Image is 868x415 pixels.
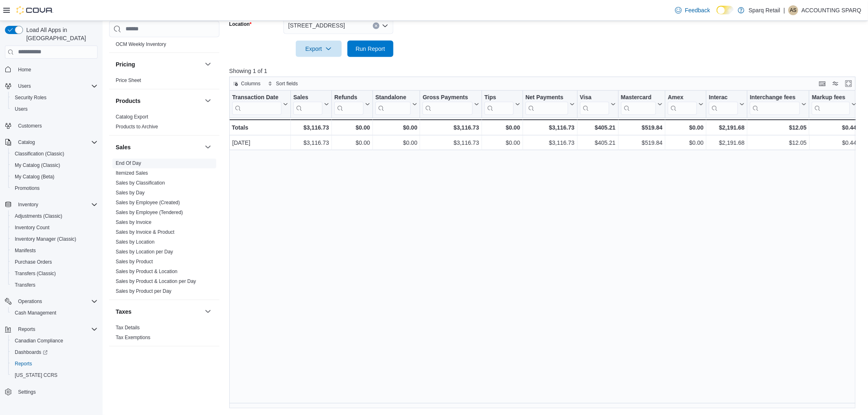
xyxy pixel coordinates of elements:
a: Dashboards [11,347,51,357]
button: Catalog [2,137,101,148]
div: Markup fees [812,93,850,101]
span: Inventory Count [15,224,50,231]
a: Adjustments (Classic) [11,211,66,221]
button: Reports [2,324,101,335]
span: Transfers [15,282,35,288]
span: Users [18,83,31,89]
a: Sales by Location [116,239,155,245]
span: Canadian Compliance [15,337,63,344]
div: $519.84 [621,123,662,132]
span: [US_STATE] CCRS [15,372,57,379]
button: Home [2,64,101,75]
a: Sales by Product & Location [116,269,178,274]
div: $405.21 [580,138,615,148]
button: Promotions [8,182,101,194]
div: $405.21 [580,123,615,132]
button: Transaction Date [232,93,288,114]
div: Interchange fees [750,93,800,114]
button: Inventory Manager (Classic) [8,233,101,245]
div: ACCOUNTING SPARQ [788,5,798,15]
a: Sales by Day [116,190,145,196]
button: Inventory Count [8,222,101,233]
span: Inventory [15,200,98,210]
span: Export [301,41,337,57]
span: Customers [18,123,42,129]
button: Classification (Classic) [8,148,101,160]
button: Display options [831,79,841,89]
span: OCM Weekly Inventory [116,41,166,47]
span: Sales by Invoice & Product [116,229,174,235]
a: Price Sheet [116,78,141,83]
button: Adjustments (Classic) [8,210,101,222]
button: Taxes [116,307,201,315]
span: Dashboards [15,349,48,356]
div: Transaction Date [232,93,281,114]
button: Settings [2,386,101,398]
a: Sales by Employee (Tendered) [116,210,183,215]
div: Net Payments [525,93,568,114]
button: Customers [2,120,101,132]
span: Users [15,106,27,112]
a: Sales by Location per Day [116,249,173,255]
div: OCM [109,39,219,52]
div: $3,116.73 [525,138,575,148]
button: Reports [8,358,101,369]
div: Gross Payments [423,93,472,101]
input: Dark Mode [717,6,734,14]
div: $0.00 [375,123,417,132]
button: Amex [668,93,704,114]
span: Home [15,64,98,75]
button: Sales [116,143,201,151]
span: Feedback [685,6,710,14]
a: Reports [11,359,35,369]
div: Sales [293,93,322,101]
span: Sales by Employee (Created) [116,199,180,206]
span: Operations [15,296,98,306]
div: Sales [293,93,322,114]
span: Settings [18,389,36,395]
span: [STREET_ADDRESS] [288,21,345,30]
a: Feedback [672,2,713,18]
p: Sparq Retail [749,5,780,15]
span: Inventory Manager (Classic) [15,236,76,242]
a: Sales by Classification [116,180,165,186]
div: Net Payments [525,93,568,101]
button: Cash Management [8,307,101,319]
span: Inventory Manager (Classic) [11,234,98,244]
span: Sales by Product per Day [116,288,171,294]
a: Inventory Manager (Classic) [11,234,80,244]
a: Purchase Orders [11,257,55,267]
span: Catalog [15,137,98,147]
div: $3,116.73 [423,138,479,148]
span: My Catalog (Beta) [11,172,98,182]
button: Gross Payments [423,93,479,114]
button: Sort fields [265,79,301,89]
span: Sales by Invoice [116,219,151,226]
button: Pricing [203,59,213,69]
div: $3,116.73 [525,123,575,132]
a: Promotions [11,183,43,193]
button: Interac [709,93,745,114]
span: Security Roles [15,94,46,101]
button: Clear input [373,23,379,29]
a: Sales by Invoice [116,219,151,225]
div: $12.05 [750,138,806,148]
button: Net Payments [525,93,575,114]
button: Tips [484,93,520,114]
a: End Of Day [116,160,141,166]
a: OCM Weekly Inventory [116,41,166,47]
span: Sales by Location [116,239,155,245]
div: $0.00 [334,123,370,132]
a: [US_STATE] CCRS [11,370,61,380]
a: Settings [15,387,39,397]
span: Reports [18,326,35,333]
span: Settings [15,387,98,397]
div: Mastercard [621,93,656,101]
span: Sales by Location per Day [116,249,173,255]
span: Cash Management [15,310,56,316]
span: Transfers (Classic) [11,269,98,278]
span: My Catalog (Classic) [15,162,60,169]
div: Refunds [334,93,363,114]
div: $3,116.73 [293,123,329,132]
